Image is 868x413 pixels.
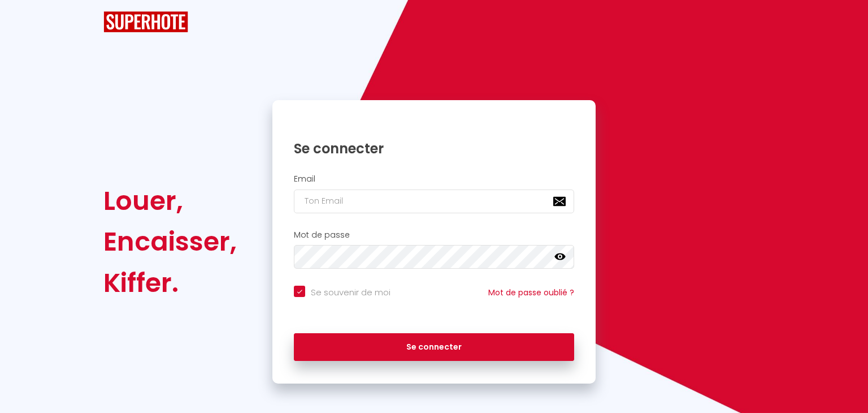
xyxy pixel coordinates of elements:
[103,11,188,32] img: SuperHote logo
[103,263,237,303] div: Kiffer.
[294,190,574,213] input: Ton Email
[103,221,237,262] div: Encaisser,
[294,140,574,157] h1: Se connecter
[294,230,574,240] h2: Mot de passe
[488,287,574,298] a: Mot de passe oublié ?
[294,333,574,362] button: Se connecter
[294,174,574,184] h2: Email
[103,180,237,221] div: Louer,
